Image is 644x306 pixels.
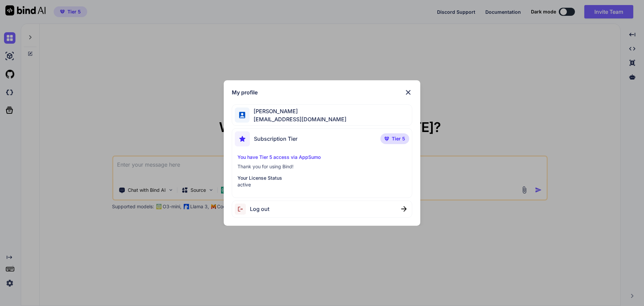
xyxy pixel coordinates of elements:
span: [PERSON_NAME] [250,107,346,115]
img: close [401,206,407,212]
img: premium [384,137,389,141]
p: You have Tier 5 access via AppSumo [237,154,407,161]
h1: My profile [232,88,258,96]
span: Tier 5 [392,135,405,142]
span: [EMAIL_ADDRESS][DOMAIN_NAME] [250,115,346,123]
p: Your License Status [237,175,407,181]
p: Thank you for using Bind! [237,163,407,170]
img: subscription [235,131,250,146]
span: Subscription Tier [254,135,298,143]
img: logout [235,204,250,215]
p: active [237,181,407,188]
span: Log out [250,205,269,213]
img: close [404,88,412,96]
img: profile [239,112,246,118]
